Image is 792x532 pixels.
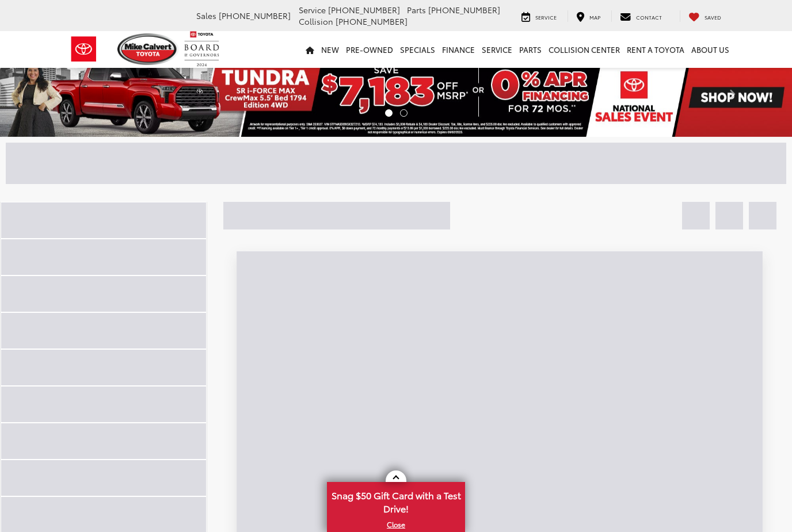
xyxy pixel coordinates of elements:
a: Finance [439,31,478,68]
a: Map [568,10,609,22]
img: Mike Calvert Toyota [117,33,178,65]
span: [PHONE_NUMBER] [428,4,500,16]
span: Collision [299,16,333,27]
a: Collision Center [545,31,623,68]
a: My Saved Vehicles [680,10,730,22]
span: Map [589,13,600,21]
span: Service [535,13,557,21]
span: Service [299,4,326,16]
a: Home [302,31,318,68]
a: New [318,31,342,68]
a: Service [478,31,516,68]
span: Saved [705,13,721,21]
span: [PHONE_NUMBER] [336,16,408,27]
span: [PHONE_NUMBER] [328,4,400,16]
a: Contact [611,10,671,22]
span: Parts [407,4,426,16]
img: Toyota [62,30,105,68]
a: About Us [688,31,733,68]
a: Specials [397,31,439,68]
a: Parts [516,31,545,68]
span: Snag $50 Gift Card with a Test Drive! [328,483,464,518]
span: Contact [636,13,662,21]
span: [PHONE_NUMBER] [219,10,291,21]
a: Service [513,10,565,22]
a: Rent a Toyota [623,31,688,68]
span: Sales [196,10,216,21]
a: Pre-Owned [342,31,397,68]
